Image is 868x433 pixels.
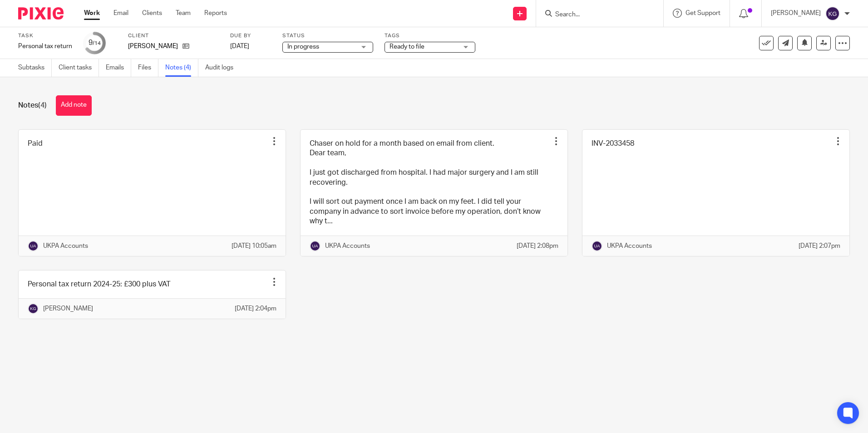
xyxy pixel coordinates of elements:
[390,44,424,50] span: Ready to file
[607,241,652,251] p: UKPA Accounts
[106,59,131,77] a: Emails
[825,6,840,21] img: svg%3E
[18,59,52,77] a: Subtasks
[38,102,47,109] span: (4)
[287,44,319,50] span: In progress
[89,38,101,48] div: 9
[142,9,162,18] a: Clients
[205,59,240,77] a: Audit logs
[138,59,158,77] a: Files
[230,43,249,49] span: [DATE]
[176,9,191,18] a: Team
[310,241,321,251] img: svg%3E
[799,241,840,251] p: [DATE] 2:07pm
[113,9,128,18] a: Email
[43,241,88,251] p: UKPA Accounts
[56,95,92,116] button: Add note
[204,9,227,18] a: Reports
[385,32,475,39] label: Tags
[28,303,39,314] img: svg%3E
[771,9,821,18] p: [PERSON_NAME]
[517,241,558,251] p: [DATE] 2:08pm
[325,241,370,251] p: UKPA Accounts
[230,32,271,39] label: Due by
[235,304,276,313] p: [DATE] 2:04pm
[18,7,64,20] img: Pixie
[165,59,198,77] a: Notes (4)
[18,32,72,39] label: Task
[43,304,93,313] p: [PERSON_NAME]
[93,41,101,46] small: /14
[554,11,636,19] input: Search
[18,101,47,110] h1: Notes
[84,9,100,18] a: Work
[686,10,720,16] span: Get Support
[128,42,178,51] p: [PERSON_NAME]
[128,32,219,39] label: Client
[18,42,72,51] div: Personal tax return
[28,241,39,251] img: svg%3E
[282,32,373,39] label: Status
[232,241,276,251] p: [DATE] 10:05am
[592,241,602,251] img: svg%3E
[59,59,99,77] a: Client tasks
